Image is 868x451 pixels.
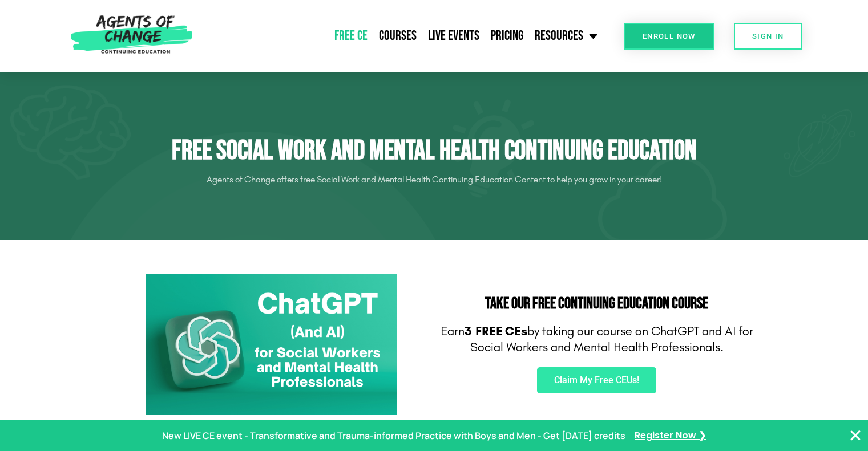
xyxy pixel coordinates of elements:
b: 3 FREE CEs [465,324,527,339]
a: Free CE [329,22,373,50]
a: Claim My Free CEUs! [537,367,656,393]
a: Enroll Now [624,23,714,50]
a: Resources [529,22,603,50]
p: Agents of Change offers free Social Work and Mental Health Continuing Education Content to help y... [115,170,754,189]
button: Close Banner [849,429,862,442]
a: SIGN IN [734,23,802,50]
nav: Menu [198,22,603,50]
h1: Free Social Work and Mental Health Continuing Education [115,135,754,168]
span: Claim My Free CEUs! [554,376,639,385]
h2: Take Our FREE Continuing Education Course [440,296,754,312]
p: Earn by taking our course on ChatGPT and AI for Social Workers and Mental Health Professionals. [440,323,754,356]
a: Courses [373,22,422,50]
a: Live Events [422,22,485,50]
p: New LIVE CE event - Transformative and Trauma-informed Practice with Boys and Men - Get [DATE] cr... [162,428,625,444]
span: SIGN IN [752,32,784,40]
span: Enroll Now [643,32,696,40]
a: Pricing [485,22,529,50]
a: Register Now ❯ [635,428,706,444]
